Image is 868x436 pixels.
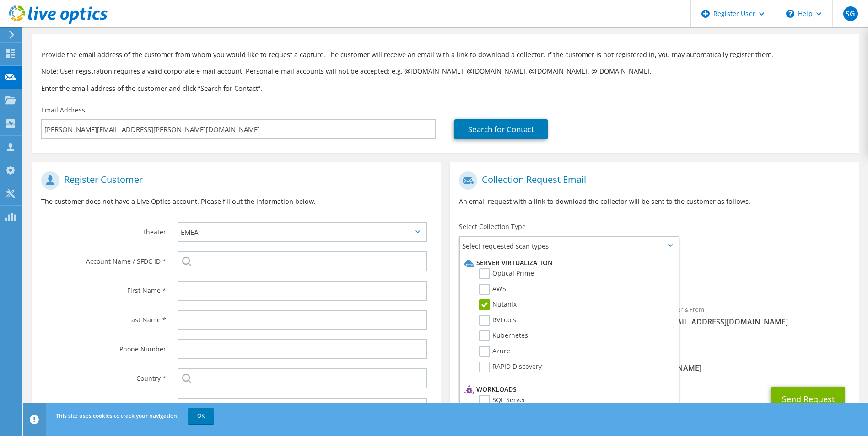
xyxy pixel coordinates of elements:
label: Email Address [41,106,85,115]
li: Server Virtualization [462,257,673,268]
label: Phone Number [41,339,166,354]
label: Account Name / SFDC ID * [41,251,166,266]
div: To [450,300,654,341]
li: Workloads [462,384,673,395]
label: Select Collection Type [459,222,526,231]
button: Send Request [771,387,845,411]
label: Last Name * [41,310,166,324]
a: OK [188,408,214,424]
span: SG [843,6,858,21]
label: Preferred Email Language [41,398,166,412]
div: Requested Collections [450,259,858,295]
h1: Register Customer [41,171,427,190]
label: SQL Server [479,395,526,406]
p: An email request with a link to download the collector will be sent to the customer as follows. [459,197,849,207]
label: Azure [479,346,510,357]
span: [EMAIL_ADDRESS][DOMAIN_NAME] [663,317,850,327]
h1: Collection Request Email [459,171,845,190]
p: The customer does not have a Live Optics account. Please fill out the information below. [41,197,431,207]
label: AWS [479,284,506,295]
label: First Name * [41,281,166,295]
div: CC & Reply To [450,346,858,378]
label: Nutanix [479,299,517,310]
label: Optical Prime [479,268,534,279]
div: Sender & From [654,300,859,331]
span: Select requested scan types [460,237,678,255]
label: RVTools [479,315,516,326]
p: Provide the email address of the customer from whom you would like to request a capture. The cust... [41,50,850,60]
svg: \n [786,10,794,18]
label: Theater [41,222,166,237]
label: RAPID Discovery [479,362,542,372]
h3: Enter the email address of the customer and click “Search for Contact”. [41,83,850,93]
p: Note: User registration requires a valid corporate e-mail account. Personal e-mail accounts will ... [41,66,850,76]
label: Country * [41,368,166,383]
a: Search for Contact [454,119,548,139]
label: Kubernetes [479,330,528,341]
span: This site uses cookies to track your navigation. [56,412,178,420]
